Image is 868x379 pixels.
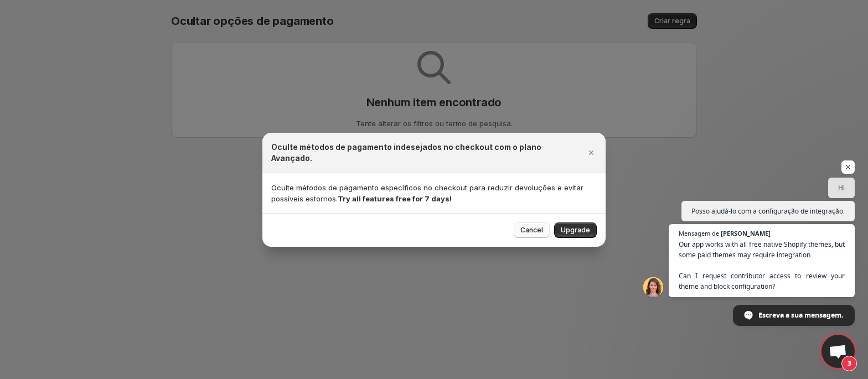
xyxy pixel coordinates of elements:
span: Hi [838,183,845,193]
span: Our app works with all free native Shopify themes, but some paid themes may require integration. ... [679,239,845,292]
span: Escreva a sua mensagem. [758,305,844,325]
span: Upgrade [561,226,590,235]
span: Mensagem de [679,230,719,236]
h2: Oculte métodos de pagamento indesejados no checkout com o plano Avançado. [271,142,577,164]
span: [PERSON_NAME] [721,230,771,236]
button: Upgrade [554,222,597,238]
button: Close [583,139,599,166]
span: 3 [841,356,857,371]
strong: Try all features free for 7 days! [338,194,452,203]
span: Posso ajudá-lo com a configuração de integração. [691,206,845,216]
p: Oculte métodos de pagamento específicos no checkout para reduzir devoluções e evitar possíveis es... [271,182,597,204]
button: Cancel [514,222,550,238]
span: Cancel [520,226,543,235]
a: Open chat [821,335,855,368]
